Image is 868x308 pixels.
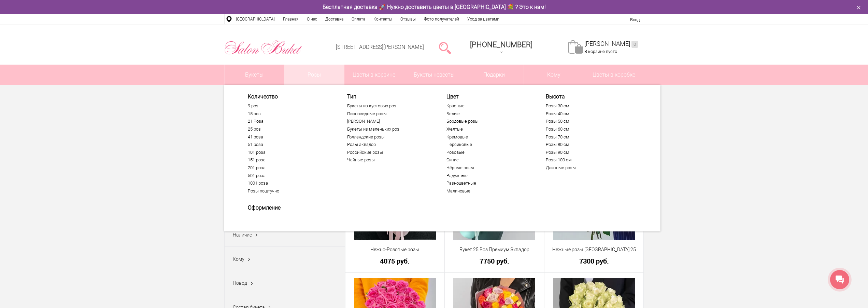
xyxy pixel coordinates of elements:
[446,126,530,132] a: Желтые
[248,188,332,194] a: Розы поштучно
[233,280,247,286] span: Повод
[219,3,649,11] div: Бесплатная доставка 🚀 Нужно доставить цветы в [GEOGRAPHIC_DATA] 💐 ? Это к нам!
[248,134,332,140] a: 41 роза
[446,180,530,186] a: Разноцветные
[248,150,332,155] a: 101 роза
[248,173,332,178] a: 501 роза
[347,150,431,155] a: Российские розы
[248,119,332,124] a: 21 Роза
[446,103,530,109] a: Красные
[344,65,404,85] a: Цветы в корзине
[347,93,431,100] span: Тип
[546,134,630,140] a: Розы 70 см
[248,103,332,109] a: 9 роз
[225,65,284,85] a: Букеты
[446,173,530,178] a: Радужные
[350,257,440,265] a: 4075 руб.
[449,257,540,265] a: 7750 руб.
[449,246,540,253] a: Букет 25 Роз Премиум Эквадор
[248,165,332,171] a: 201 роза
[321,14,347,24] a: Доставка
[546,165,630,171] a: Длинные розы
[584,49,617,54] span: В корзине пусто
[546,93,630,100] span: Высота
[369,14,396,24] a: Контакты
[350,246,440,253] a: Нежно-Розовые розы
[446,165,530,171] a: Чёрные розы
[546,126,630,132] a: Розы 60 см
[631,41,638,48] ins: 0
[546,111,630,117] a: Розы 40 см
[284,65,344,85] a: Розы
[233,232,252,238] span: Наличие
[404,65,464,85] a: Букеты невесты
[549,257,639,265] a: 7300 руб.
[336,44,424,50] a: [STREET_ADDRESS][PERSON_NAME]
[463,14,503,24] a: Уход за цветами
[466,38,537,57] a: [PHONE_NUMBER]
[232,14,279,24] a: [GEOGRAPHIC_DATA]
[446,157,530,163] a: Синие
[248,93,332,100] span: Количество
[347,142,431,147] a: Розы эквадор
[233,256,244,262] span: Кому
[546,119,630,124] a: Розы 50 см
[524,65,584,85] span: Кому
[347,14,369,24] a: Оплата
[248,180,332,186] a: 1001 роза
[549,246,639,253] a: Нежные розы [GEOGRAPHIC_DATA] 25 шт
[347,134,431,140] a: Голландские розы
[546,157,630,163] a: Розы 100 см
[279,14,303,24] a: Главная
[446,93,530,100] span: Цвет
[446,134,530,140] a: Кремовые
[347,119,431,124] a: [PERSON_NAME]
[248,157,332,163] a: 151 роза
[546,150,630,155] a: Розы 90 см
[347,111,431,117] a: Пионовидные розы
[248,111,332,117] a: 15 роз
[446,150,530,155] a: Розовые
[224,39,302,56] img: Цветы Нижний Новгород
[420,14,463,24] a: Фото получателей
[347,157,431,163] a: Чайные розы
[303,14,321,24] a: О нас
[584,40,638,48] a: [PERSON_NAME]
[546,142,630,147] a: Розы 80 см
[446,142,530,147] a: Персиковые
[464,65,524,85] a: Подарки
[446,111,530,117] a: Белые
[630,17,640,22] a: Вход
[248,204,332,211] span: Оформление
[347,103,431,109] a: Букеты из кустовых роз
[396,14,420,24] a: Отзывы
[248,126,332,132] a: 25 роз
[446,119,530,124] a: Бордовые розы
[546,103,630,109] a: Розы 30 см
[470,40,532,49] span: [PHONE_NUMBER]
[248,142,332,147] a: 51 роза
[584,65,644,85] a: Цветы в коробке
[446,188,530,194] a: Малиновые
[347,126,431,132] a: Букеты из маленьких роз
